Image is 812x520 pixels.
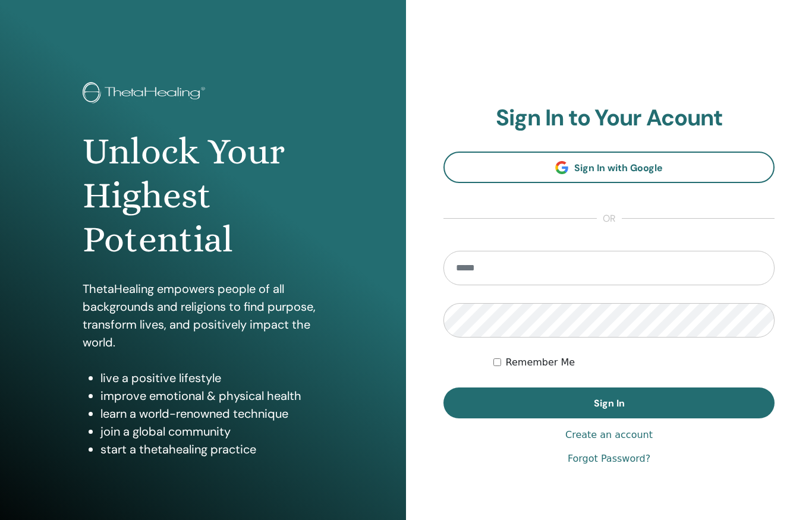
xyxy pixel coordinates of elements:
[100,387,323,405] li: improve emotional & physical health
[83,130,323,262] h1: Unlock Your Highest Potential
[100,423,323,440] li: join a global community
[594,397,625,409] span: Sign In
[83,280,323,351] p: ThetaHealing empowers people of all backgrounds and religions to find purpose, transform lives, a...
[597,212,622,226] span: or
[443,152,775,183] a: Sign In with Google
[574,162,663,174] span: Sign In with Google
[565,428,653,442] a: Create an account
[568,452,650,466] a: Forgot Password?
[443,105,775,132] h2: Sign In to Your Acount
[506,355,575,370] label: Remember Me
[100,369,323,387] li: live a positive lifestyle
[443,387,775,418] button: Sign In
[493,355,775,370] div: Keep me authenticated indefinitely or until I manually logout
[100,440,323,458] li: start a thetahealing practice
[100,405,323,423] li: learn a world-renowned technique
